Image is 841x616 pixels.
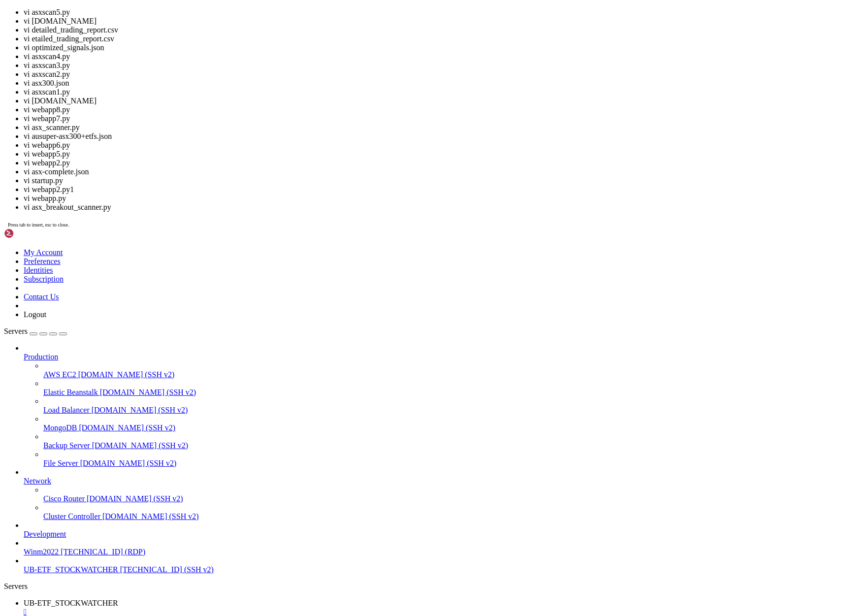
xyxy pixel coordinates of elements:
[24,556,837,574] li: UB-ETF_STOCKWATCHER [TECHNICAL_ID] (SSH v2)
[24,468,837,521] li: Network
[173,266,228,274] span: asx-scanner2.0
[4,217,712,225] x-row: Enable ESM Apps to receive additional future security updates.
[43,415,837,432] li: MongoDB [DOMAIN_NAME] (SSH v2)
[80,459,177,467] span: [DOMAIN_NAME] (SSH v2)
[24,194,837,203] li: vi webapp.py
[4,29,712,37] x-row: * Management: [URL][DOMAIN_NAME]
[4,228,61,238] img: Shellngn
[24,203,837,212] li: vi asx_breakout_scanner.py
[43,423,77,432] span: MongoDB
[120,565,214,574] span: [TECHNICAL_ID] (SSH v2)
[24,141,837,150] li: vi webapp6.py
[4,274,712,283] x-row: : $ ls -l
[4,200,712,209] x-row: 0 updates can be applied immediately.
[24,521,837,539] li: Development
[83,258,87,265] span: ~
[43,388,837,397] a: Elastic Beanstalk [DOMAIN_NAME] (SSH v2)
[24,61,837,70] li: vi asxscan3.py
[92,406,188,414] span: [DOMAIN_NAME] (SSH v2)
[4,323,712,331] x-row: drwxrwxr-x 3 ubuntu ubuntu 4096 [DATE] 15:24
[390,397,406,405] span: venv
[24,150,837,159] li: vi webapp5.py
[4,110,712,119] x-row: Users logged in: 0
[24,257,61,265] a: Preferences
[4,4,712,12] x-row: Welcome to Ubuntu 24.04.3 LTS (GNU/Linux 6.8.0-78-generic x86_64)
[43,379,837,397] li: Elastic Beanstalk [DOMAIN_NAME] (SSH v2)
[4,119,712,127] x-row: IPv4 address for ens3: [TECHNICAL_ID]
[43,406,90,414] span: Load Balancer
[24,43,837,52] li: vi optimized_signals.json
[24,167,837,176] li: vi asx-complete.json
[4,78,712,86] x-row: Usage of /: 15.5% of 76.45GB
[83,274,87,282] span: ~
[24,97,837,105] li: vi [DOMAIN_NAME]
[100,388,196,396] span: [DOMAIN_NAME] (SSH v2)
[79,423,175,432] span: [DOMAIN_NAME] (SSH v2)
[4,389,712,397] x-row: : $ ls
[43,370,76,379] span: AWS EC2
[24,159,837,167] li: vi webapp2.py
[43,512,100,520] span: Cluster Controller
[24,353,837,361] a: Production
[24,530,66,538] span: Development
[24,176,837,185] li: vi startup.py
[319,405,355,413] span: templates
[43,441,837,450] a: Backup Server [DOMAIN_NAME] (SSH v2)
[4,327,67,335] a: Servers
[4,299,712,307] x-row: drwxrwxr-x 4 ubuntu ubuntu 4096 [DATE] 20:51
[24,599,118,607] span: UB-ETF_STOCKWATCHER
[370,266,390,274] span: myenv
[4,364,712,373] x-row: -[PERSON_NAME]-r-- 1 ubuntu ubuntu 124 [DATE] 15:36 [DOMAIN_NAME]
[43,441,90,450] span: Backup Server
[24,477,837,486] a: Network
[43,450,837,468] li: File Server [DOMAIN_NAME] (SSH v2)
[43,512,837,521] a: Cluster Controller [DOMAIN_NAME] (SSH v2)
[24,52,837,61] li: vi asxscan4.py
[4,372,712,381] x-row: -[PERSON_NAME]-r-- 1 ubuntu ubuntu 106 [DATE] 12:35 startup.py
[24,17,837,26] li: vi [DOMAIN_NAME]
[185,291,213,298] span: Maildir
[61,548,145,556] span: [TECHNICAL_ID] (RDP)
[24,353,58,361] span: Production
[4,291,712,299] x-row: drwx------ 5 ubuntu ubuntu 4096 [DATE] 11:30
[4,151,712,160] x-row: just raised the bar for easy, resilient and secure K8s cluster deployment.
[43,432,837,450] li: Backup Server [DOMAIN_NAME] (SSH v2)
[24,548,837,556] a: Winm2022 [TECHNICAL_ID] (RDP)
[4,225,712,233] x-row: See [URL][DOMAIN_NAME] or run: sudo pro status
[185,331,228,339] span: asx_scanner
[4,69,712,78] x-row: System load: 0.0
[43,486,837,503] li: Cisco Router [DOMAIN_NAME] (SSH v2)
[185,323,240,331] span: asx-scanner2.0
[75,266,106,274] span: asx-app1
[4,340,712,348] x-row: -[PERSON_NAME]-r-- 1 ubuntu ubuntu 45 [DATE] 18:15 last_signals.json
[4,389,79,396] span: ubuntu@vps-d35ccc65
[24,105,837,114] li: vi webapp8.py
[24,8,837,17] li: vi asxscan5.py
[4,356,712,364] x-row: drwxrwxr-x 7 ubuntu ubuntu 4096 [DATE] 09:39
[24,344,837,468] li: Production
[4,127,712,135] x-row: IPv6 address for ens3: [TECHNICAL_ID]
[24,548,59,556] span: Winm2022
[4,282,712,291] x-row: total 348
[43,503,837,521] li: Cluster Controller [DOMAIN_NAME] (SSH v2)
[24,565,118,574] span: UB-ETF_STOCKWATCHER
[114,266,165,274] span: asx-predictor
[185,356,205,364] span: myenv
[185,299,213,307] span: asx-app
[83,413,118,421] span: ~/asx-app
[185,307,217,315] span: asx-app1
[4,327,28,335] span: Servers
[4,405,712,414] x-row: AusSupETF.txt app.py config.json last_signals.json last_signals_asx301.json webapp.bk1 webapp301.py
[4,258,79,265] span: ubuntu@vps-d35ccc65
[24,310,46,319] a: Logout
[39,266,67,274] span: asx-app
[24,565,837,574] a: UB-ETF_STOCKWATCHER [TECHNICAL_ID] (SSH v2)
[43,459,78,467] span: File Server
[24,275,64,283] a: Subscription
[4,397,712,405] x-row: ASX300.txt app.log app.py1 dashboard.html last_signals_asx300.json requirements.txt webapp.py
[24,266,53,274] a: Identities
[24,34,837,43] li: vi etailed_trading_report.csv
[4,274,79,282] span: ubuntu@vps-d35ccc65
[43,406,837,415] a: Load Balancer [DOMAIN_NAME] (SSH v2)
[4,37,712,45] x-row: * Support: [URL][DOMAIN_NAME]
